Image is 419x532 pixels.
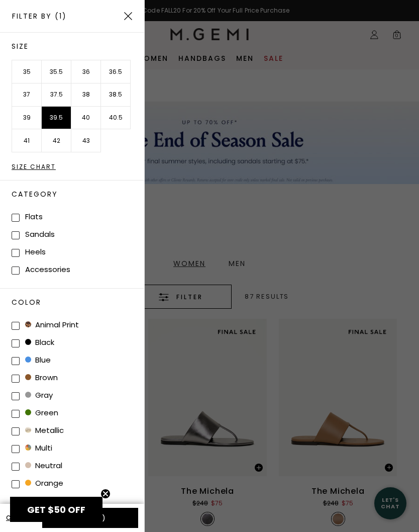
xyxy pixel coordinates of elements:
[25,372,58,383] span: brown
[71,129,101,152] li: 43
[12,83,42,107] li: 37
[100,489,111,499] button: Close teaser
[25,425,64,435] span: metallic
[12,107,42,130] li: 39
[12,299,144,306] h2: Color
[42,107,71,130] li: 39.5
[25,229,55,239] label: Sandals
[42,60,71,83] li: 35.5
[25,427,31,433] img: v-10011-swatch.png
[12,43,144,50] h2: Size
[124,12,132,20] img: Close
[101,60,131,83] li: 36.5
[25,442,52,453] span: multi
[27,503,85,516] span: GET $50 OFF
[12,12,67,20] h2: Filter By (1)
[71,60,101,83] li: 36
[10,497,102,522] div: GET $50 OFFClose teaser
[101,83,131,107] li: 38.5
[42,129,71,152] li: 42
[12,60,42,83] li: 35
[42,83,71,107] li: 37.5
[12,129,42,152] li: 41
[12,164,144,170] div: Size Chart
[25,354,51,365] span: blue
[25,211,43,222] label: Flats
[6,514,34,522] a: Clear All
[71,107,101,130] li: 40
[25,321,31,327] img: v-09862-swatch.png
[25,407,58,418] span: green
[25,264,70,275] label: Accessories
[71,83,101,107] li: 38
[101,107,131,130] li: 40.5
[25,246,46,257] label: Heels
[25,478,63,488] span: orange
[25,337,54,347] span: black
[25,390,53,400] span: gray
[25,460,62,471] span: neutral
[25,319,79,330] span: animal print
[12,191,144,198] h2: Category
[25,495,49,506] span: pink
